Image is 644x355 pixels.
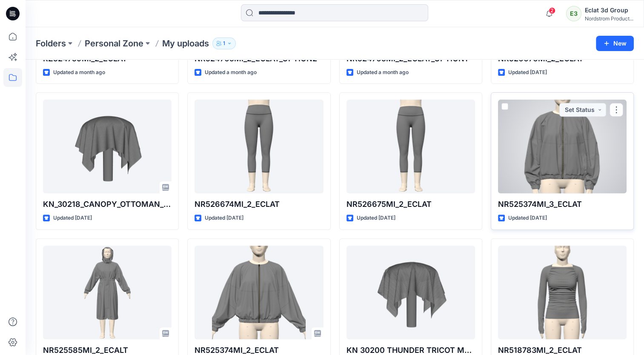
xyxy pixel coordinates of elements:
button: New [596,36,634,51]
a: KN 30200 THUNDER TRICOT MESH - PLEATED_100 Polyester_240GSM_ODK01337P [346,246,475,339]
p: Updated [DATE] [508,214,547,223]
a: NR525585MI_2_ECALT [43,246,172,339]
p: KN_30218_CANOPY_OTTOMAN_SOLID_66%_Polyester,_33%_Rayon,_1%_Spandex_410gsm_KOJ19536-C1 [43,198,172,210]
p: 1 [223,39,225,48]
a: NR518783MI_2_ECLAT [498,246,627,339]
a: KN_30218_CANOPY_OTTOMAN_SOLID_66%_Polyester,_33%_Rayon,_1%_Spandex_410gsm_KOJ19536-C1 [43,100,172,193]
p: My uploads [162,37,209,49]
p: Updated [DATE] [357,214,395,223]
p: NR525374MI_3_ECLAT [498,198,627,210]
p: Updated a month ago [53,68,105,77]
span: 2 [549,7,555,14]
div: Eclat 3d Group [585,5,633,15]
a: Personal Zone [85,37,143,49]
a: Folders [36,37,66,49]
div: Nordstrom Product... [585,15,633,22]
a: NR525374MI_2_ECLAT [195,246,323,339]
div: E3 [566,6,581,21]
p: NR526675MI_2_ECLAT [346,198,475,210]
p: NR526674MI_2_ECLAT [195,198,323,210]
a: NR525374MI_3_ECLAT [498,100,627,193]
button: 1 [212,37,236,49]
a: NR526675MI_2_ECLAT [346,100,475,193]
p: Updated a month ago [357,68,409,77]
p: Updated [DATE] [205,214,243,223]
p: Updated [DATE] [53,214,92,223]
p: Updated a month ago [205,68,257,77]
p: Updated [DATE] [508,68,547,77]
a: NR526674MI_2_ECLAT [195,100,323,193]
